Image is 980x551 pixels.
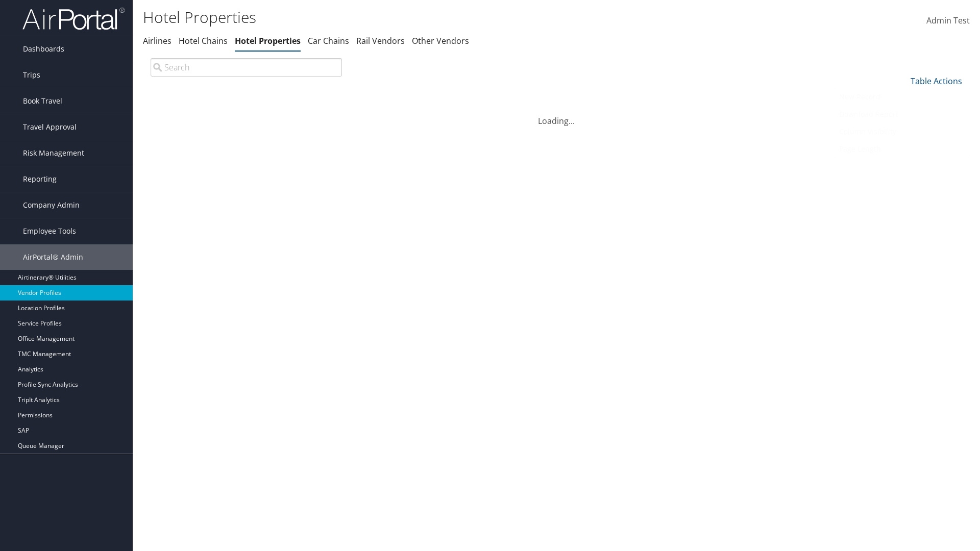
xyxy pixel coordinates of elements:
span: Dashboards [23,36,64,62]
span: Company Admin [23,192,80,218]
span: Trips [23,62,40,88]
span: Book Travel [23,88,62,114]
a: Download Report [835,106,969,123]
span: Employee Tools [23,218,76,244]
span: Risk Management [23,140,84,166]
a: Column Visibility [835,123,969,140]
a: Page Length [835,140,969,158]
span: Travel Approval [23,114,77,140]
img: airportal-logo.png [22,7,125,31]
span: AirPortal® Admin [23,244,83,270]
span: Reporting [23,166,57,192]
a: New Record [835,88,969,106]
